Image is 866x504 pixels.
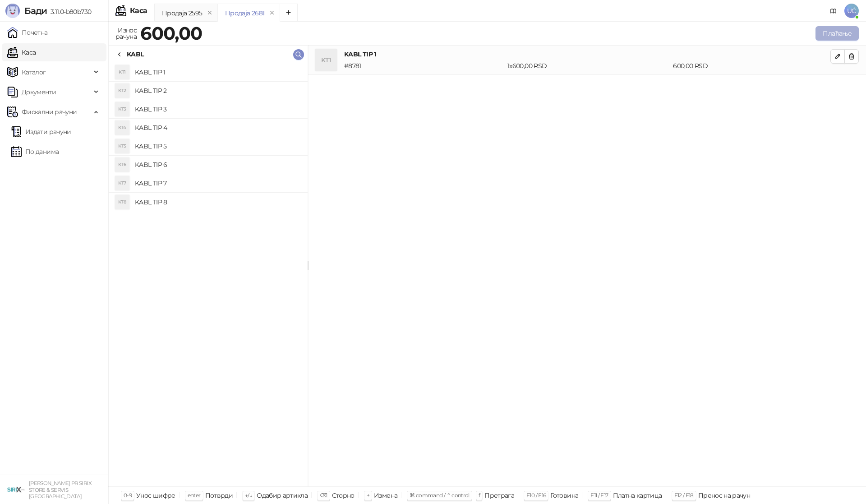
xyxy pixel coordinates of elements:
[115,139,129,153] div: KT5
[115,102,129,116] div: KT3
[115,83,129,98] div: KT2
[115,157,129,172] div: KT6
[188,492,201,499] span: enter
[257,490,308,501] div: Одабир артикла
[11,123,71,141] a: Издати рачуни
[410,492,470,499] span: ⌘ command / ⌃ control
[7,23,48,42] a: Почетна
[140,22,202,44] strong: 600,00
[135,65,300,79] h4: KABL TIP 1
[135,102,300,116] h4: KABL TIP 3
[266,9,278,17] button: remove
[24,5,47,16] span: Бади
[11,143,59,161] a: По данима
[115,65,129,79] div: KT1
[280,4,298,22] button: Add tab
[135,195,300,209] h4: KABL TIP 8
[7,43,36,61] a: Каса
[127,49,143,59] div: KABL
[342,61,506,71] div: # 8781
[590,492,608,499] span: F11 / F17
[674,492,694,499] span: F12 / F18
[115,195,129,209] div: KT8
[109,63,308,486] div: grid
[124,492,132,499] span: 0-9
[22,103,77,121] span: Фискални рачуни
[225,8,264,18] div: Продаја 2681
[671,61,832,71] div: 600,00 RSD
[344,49,830,59] h4: KABL TIP 1
[526,492,546,499] span: F10 / F16
[245,492,252,499] span: ↑/↓
[29,480,92,499] small: [PERSON_NAME] PR SIRIX STORE & SERVIS [GEOGRAPHIC_DATA]
[204,9,216,17] button: remove
[115,120,129,135] div: KT4
[484,490,514,501] div: Претрага
[135,120,300,135] h4: KABL TIP 4
[136,490,175,501] div: Унос шифре
[320,492,327,499] span: ⌫
[130,7,147,14] div: Каса
[367,492,369,499] span: +
[47,8,91,16] span: 3.11.0-b80b730
[22,83,56,101] span: Документи
[332,490,355,501] div: Сторно
[315,49,337,71] div: KT1
[550,490,578,501] div: Готовина
[374,490,397,501] div: Измена
[22,63,46,81] span: Каталог
[613,490,662,501] div: Платна картица
[205,490,233,501] div: Потврди
[114,24,138,42] div: Износ рачуна
[826,4,841,18] a: Документација
[162,8,202,18] div: Продаја 2595
[506,61,671,71] div: 1 x 600,00 RSD
[5,4,20,18] img: Logo
[698,490,750,501] div: Пренос на рачун
[7,481,25,499] img: 64x64-companyLogo-cb9a1907-c9b0-4601-bb5e-5084e694c383.png
[479,492,480,499] span: f
[115,176,129,190] div: KT7
[135,139,300,153] h4: KABL TIP 5
[135,83,300,98] h4: KABL TIP 2
[135,176,300,190] h4: KABL TIP 7
[135,157,300,172] h4: KABL TIP 6
[844,4,859,18] span: UĆ
[815,26,859,41] button: Плаћање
